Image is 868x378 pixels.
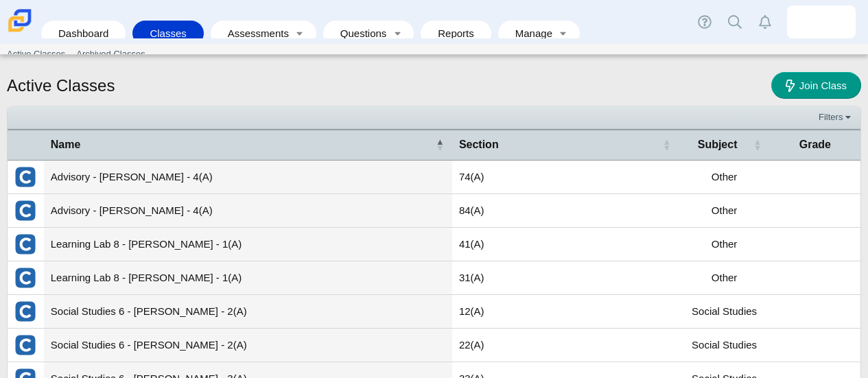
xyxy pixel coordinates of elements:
[44,194,452,228] td: Advisory - [PERSON_NAME] - 4(A)
[459,139,499,150] span: Section
[5,6,34,35] img: Carmen School of Science & Technology
[799,139,831,150] span: Grade
[14,334,36,356] img: External class connected through Clever
[427,21,484,46] a: Reports
[14,300,36,322] img: External class connected through Clever
[679,194,769,228] td: Other
[815,110,857,124] a: Filters
[452,261,679,295] td: 31(A)
[753,130,762,159] span: Subject : Activate to sort
[5,25,34,37] a: Carmen School of Science & Technology
[452,194,679,228] td: 84(A)
[7,74,115,97] h1: Active Classes
[505,21,554,46] a: Manage
[44,295,452,329] td: Social Studies 6 - [PERSON_NAME] - 2(A)
[139,21,196,46] a: Classes
[14,267,36,289] img: External class connected through Clever
[452,161,679,194] td: 74(A)
[799,80,847,91] span: Join Class
[662,130,670,159] span: Section : Activate to sort
[330,21,388,46] a: Questions
[48,21,119,46] a: Dashboard
[44,261,452,295] td: Learning Lab 8 - [PERSON_NAME] - 1(A)
[452,228,679,261] td: 41(A)
[218,21,290,46] a: Assessments
[51,139,81,150] span: Name
[679,161,769,194] td: Other
[388,21,407,46] a: Toggle expanded
[771,72,861,99] a: Join Class
[679,261,769,295] td: Other
[554,21,573,46] a: Toggle expanded
[452,329,679,362] td: 22(A)
[436,130,444,159] span: Name : Activate to invert sorting
[750,7,780,37] a: Alerts
[679,295,769,329] td: Social Studies
[14,166,36,188] img: External class connected through Clever
[679,329,769,362] td: Social Studies
[698,139,738,150] span: Subject
[787,5,856,38] a: trevor.bodart.dSae1s
[810,11,832,33] img: trevor.bodart.dSae1s
[679,228,769,261] td: Other
[1,44,71,64] a: Active Classes
[44,161,452,194] td: Advisory - [PERSON_NAME] - 4(A)
[44,228,452,261] td: Learning Lab 8 - [PERSON_NAME] - 1(A)
[44,329,452,362] td: Social Studies 6 - [PERSON_NAME] - 2(A)
[14,233,36,255] img: External class connected through Clever
[71,44,150,64] a: Archived Classes
[452,295,679,329] td: 12(A)
[290,21,309,46] a: Toggle expanded
[14,200,36,222] img: External class connected through Clever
